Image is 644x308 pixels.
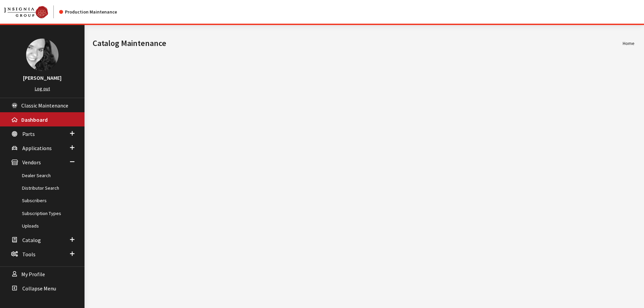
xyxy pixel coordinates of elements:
[21,116,48,123] span: Dashboard
[22,251,35,258] span: Tools
[22,131,35,137] span: Parts
[21,271,45,278] span: My Profile
[59,8,117,16] div: Production Maintenance
[22,237,41,243] span: Catalog
[26,39,58,71] img: Khrystal Dorton
[623,40,635,47] li: Home
[22,145,52,151] span: Applications
[21,102,68,109] span: Classic Maintenance
[4,6,48,18] img: Catalog Maintenance
[35,86,50,92] a: Log out
[22,159,41,166] span: Vendors
[93,37,623,49] h1: Catalog Maintenance
[7,74,78,82] h3: [PERSON_NAME]
[4,5,59,18] a: Insignia Group logo
[22,285,56,292] span: Collapse Menu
